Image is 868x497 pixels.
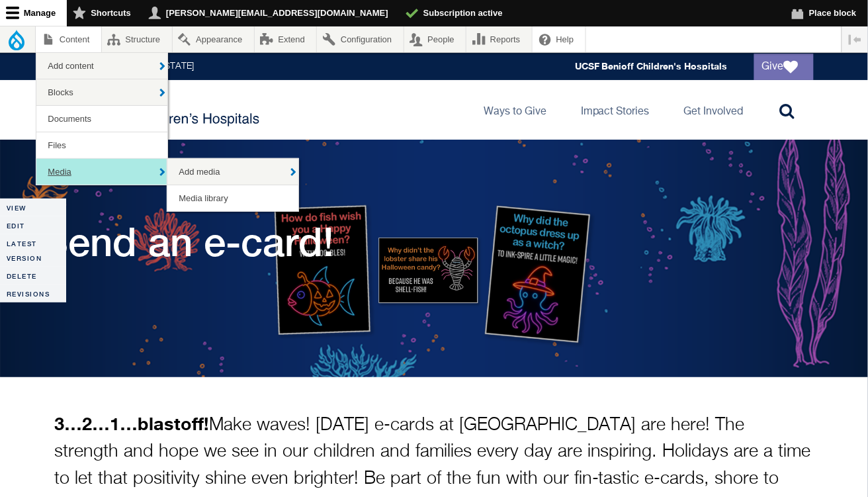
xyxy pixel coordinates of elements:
a: Configuration [317,26,403,52]
a: Add content [36,53,167,79]
a: Blocks [36,79,167,105]
a: UCSF Benioff Children's Hospitals [575,61,728,72]
a: Documents [36,106,167,132]
a: Reports [466,26,532,52]
a: Ways to Give [473,80,557,140]
a: Structure [102,26,172,52]
a: Media [36,159,167,185]
h1: Send an e-card! [42,218,334,265]
a: Extend [255,26,317,52]
button: Vertical orientation [842,26,868,52]
a: People [404,26,466,52]
a: Give [754,54,814,80]
a: Impact Stories [570,80,660,140]
a: Appearance [173,26,254,52]
a: Files [36,132,167,158]
a: Help [533,26,586,52]
a: Media library [167,185,298,211]
a: Add media [167,159,298,185]
a: Content [36,26,101,52]
strong: 3…2…1…blastoff! [54,413,209,434]
a: Get Involved [673,80,754,140]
